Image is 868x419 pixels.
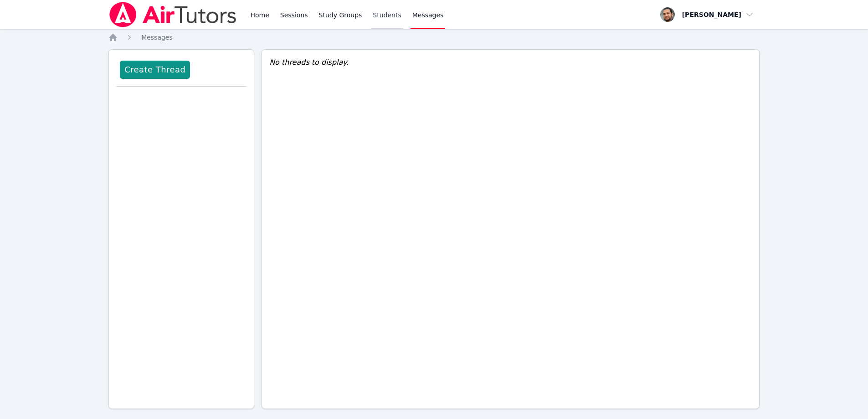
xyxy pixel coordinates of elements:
[412,10,444,20] span: Messages
[108,33,760,42] nav: Breadcrumb
[120,61,190,79] button: Create Thread
[108,2,237,27] img: Air Tutors
[141,33,173,42] a: Messages
[269,57,752,68] div: No threads to display.
[141,34,173,41] span: Messages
